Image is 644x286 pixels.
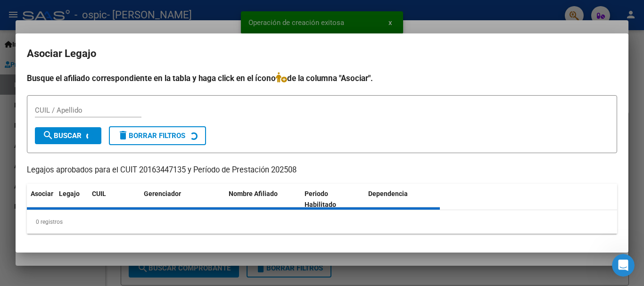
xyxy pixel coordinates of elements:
button: Buscar [35,127,101,144]
span: Periodo Habilitado [305,190,336,208]
iframe: Intercom live chat [612,254,635,277]
button: Borrar Filtros [109,126,206,145]
span: Buscar [42,131,82,140]
span: Gerenciador [144,190,181,197]
span: CUIL [92,190,106,197]
datatable-header-cell: Nombre Afiliado [225,184,301,215]
div: 0 registros [27,210,617,234]
h4: Busque el afiliado correspondiente en la tabla y haga click en el ícono de la columna "Asociar". [27,72,617,84]
datatable-header-cell: Asociar [27,184,55,215]
span: Dependencia [368,190,408,197]
mat-icon: search [42,130,54,141]
datatable-header-cell: Dependencia [364,184,440,215]
p: Legajos aprobados para el CUIT 20163447135 y Período de Prestación 202508 [27,164,617,176]
datatable-header-cell: CUIL [88,184,140,215]
datatable-header-cell: Legajo [55,184,88,215]
span: Asociar [31,190,53,197]
datatable-header-cell: Periodo Habilitado [301,184,364,215]
span: Borrar Filtros [117,131,185,140]
datatable-header-cell: Gerenciador [140,184,225,215]
span: Nombre Afiliado [229,190,278,197]
mat-icon: delete [117,130,129,141]
h2: Asociar Legajo [27,45,617,63]
span: Legajo [59,190,80,197]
